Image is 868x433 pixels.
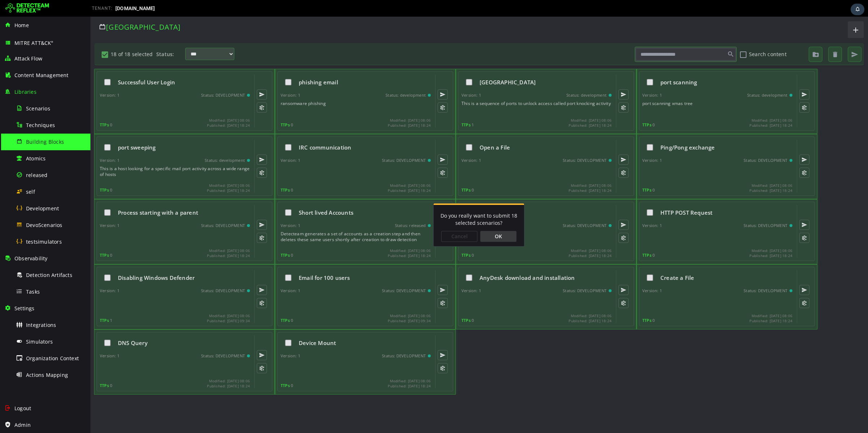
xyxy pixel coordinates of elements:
span: Scenarios [26,105,50,112]
span: self [26,188,35,195]
span: Techniques [26,122,55,129]
span: Integrations [26,321,56,328]
span: Development [26,205,59,212]
span: DevoScenarios [26,222,63,228]
div: Cancel [351,214,387,225]
span: Libraries [14,88,37,95]
span: Tasks [26,288,40,295]
span: Building Blocks [26,138,64,145]
span: Logout [14,405,31,412]
span: Atomics [26,155,46,162]
span: Do you really want to submit 18 selected scenarios? [350,196,427,210]
span: Organization Context [26,355,79,362]
span: [DOMAIN_NAME] [115,5,155,11]
span: Simulators [26,338,53,345]
span: Observability [14,255,48,262]
span: Settings [14,305,35,312]
span: Content Management [14,72,69,79]
div: Task Notifications [851,4,864,15]
span: Actions Mapping [26,371,68,378]
span: TENANT: [92,6,112,11]
span: Home [14,22,29,29]
sup: ® [51,40,53,43]
span: MITRE ATT&CK [14,39,54,46]
span: released [26,172,48,178]
span: testsimulators [26,238,62,245]
span: Admin [14,421,31,428]
div: OK [390,214,426,225]
span: Detection Artifacts [26,272,72,278]
span: Attack Flow [14,55,42,62]
img: Detecteam logo [5,3,49,14]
